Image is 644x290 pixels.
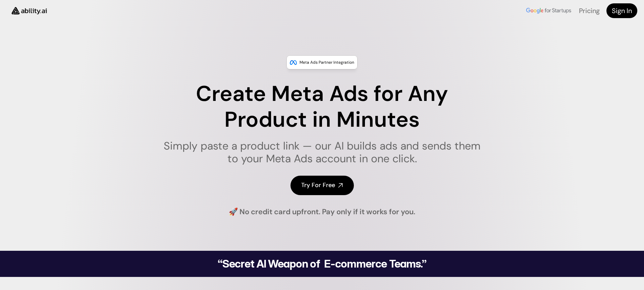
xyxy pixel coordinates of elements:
a: Try For Free [290,176,354,195]
h4: Try For Free [301,181,335,189]
h1: Simply paste a product link — our AI builds ads and sends them to your Meta Ads account in one cl... [159,139,485,165]
h2: “Secret AI Weapon of E-commerce Teams.” [201,258,443,269]
a: Pricing [579,6,600,15]
p: Meta Ads Partner Integration [300,59,354,66]
a: Sign In [606,3,637,18]
h4: 🚀 No credit card upfront. Pay only if it works for you. [229,207,415,217]
h4: Sign In [612,6,632,15]
h1: Create Meta Ads for Any Product in Minutes [159,81,485,133]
